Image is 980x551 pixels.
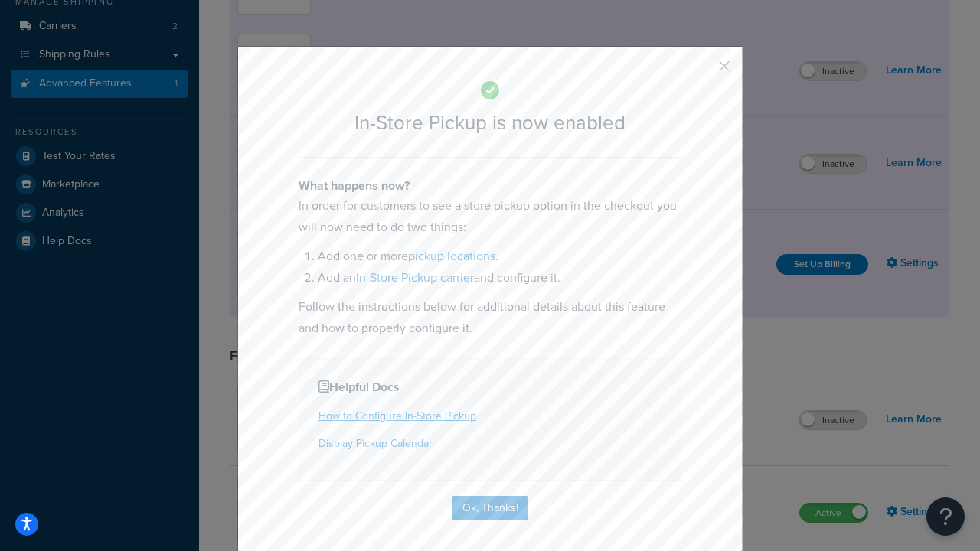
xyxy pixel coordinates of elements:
[318,408,476,424] a: How to Configure In-Store Pickup
[452,496,528,520] button: Ok, Thanks!
[318,378,661,396] h4: Helpful Docs
[318,435,433,452] a: Display Pickup Calendar
[299,296,681,339] p: Follow the instructions below for additional details about this feature and how to properly confi...
[318,267,681,289] li: Add an and configure it.
[299,177,681,195] h4: What happens now?
[356,269,474,286] a: In-Store Pickup carrier
[318,246,681,267] li: Add one or more .
[299,112,681,134] h2: In-Store Pickup is now enabled
[408,247,495,265] a: pickup locations
[299,195,681,238] p: In order for customers to see a store pickup option in the checkout you will now need to do two t...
